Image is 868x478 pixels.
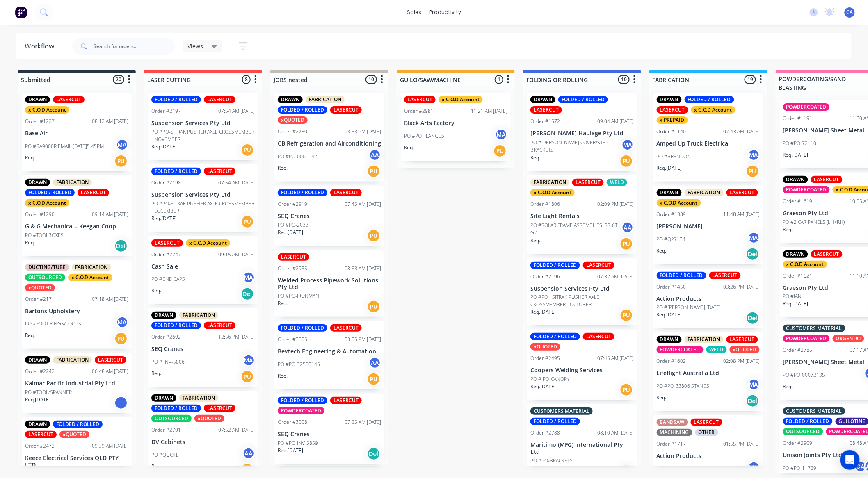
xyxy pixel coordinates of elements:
div: Del [241,287,254,300]
div: FOLDED / ROLLED [530,333,580,340]
div: DRAWNFABRICATIONFOLDED / ROLLEDLASERCUTxQUOTEDOrder #278003:33 PM [DATE]CB Refrigeration and Airc... [274,93,384,182]
div: DRAWN [530,96,555,103]
div: URGENT!!!! [833,335,864,342]
p: G & G Mechanical - Keegan Coop [25,223,128,230]
div: OUTSOURCED [25,274,65,281]
div: 08:12 AM [DATE] [92,118,128,125]
div: FOLDED / ROLLED [530,418,580,425]
div: 03:33 PM [DATE] [345,128,381,135]
p: Req. [530,237,540,244]
div: Order #2196 [530,273,560,280]
div: PU [114,155,128,168]
div: DRAWN [25,96,50,103]
div: POWDERCOATED [783,186,830,193]
div: LASERCUT [583,333,614,340]
div: MA [242,354,255,366]
p: Base Air [25,130,128,137]
div: LASERCUT [330,189,362,196]
div: DRAWNFOLDED / ROLLEDLASERCUTOrder #157209:04 AM [DATE][PERSON_NAME] Haulage Pty LtdPO #[PERSON_NA... [527,93,637,171]
p: Req. [DATE] [783,151,809,159]
div: DRAWN [657,336,682,343]
div: LASERCUT [25,431,57,438]
div: OUTSOURCED [151,415,192,422]
div: Order #1806 [530,200,560,208]
div: Order #1290 [25,211,55,218]
p: Bevtech Engineering & Automation [278,348,381,355]
p: Req. [278,164,288,172]
div: FOLDED / ROLLED [530,262,580,269]
div: Order #2242 [25,368,55,375]
div: DRAWN [151,394,176,402]
p: Req. [278,300,288,307]
div: PU [620,383,633,396]
div: x C.O.D Account [25,199,69,207]
div: CUSTOMERS MATERIAL [783,407,845,415]
p: Req. [530,154,540,162]
p: Req. [DATE] [657,164,682,172]
p: PO #[PERSON_NAME] COVER/STEP BRACKETS [530,139,621,154]
div: xQUOTED [25,284,55,291]
p: PO #BA9000R EMAIL [DATE]5.45PM [25,143,104,150]
p: Req. [151,287,161,294]
p: PO #PO-SITRAK PUSHER AXLE CROSSMEMBER - NOVEMBER [151,128,255,143]
p: PO # INV-5806 [151,358,185,366]
p: PO #PO-2033 [278,221,308,229]
div: Order #1572 [530,118,560,125]
p: PO # PO-CANOPY [530,376,569,383]
div: LASERCUT [530,106,562,114]
div: LASERCUT [330,106,362,114]
div: 07:18 AM [DATE] [92,296,128,303]
div: MA [116,139,128,151]
div: DRAWN [278,96,303,103]
div: FOLDED / ROLLED [278,324,327,332]
div: x C.O.D Account [530,189,575,196]
div: x C.O.D Account [691,106,736,114]
p: PO #TOOL/SPANNER [25,389,72,396]
div: xQUOTED [194,415,224,422]
p: PO #IAN [783,293,802,300]
div: 06:48 AM [DATE] [92,368,128,375]
div: PU [746,165,759,178]
div: PU [367,229,380,242]
p: Req. [404,144,414,151]
div: Order #2785 [783,346,813,354]
div: LASERCUTx C.O.D AccountOrder #298111:21 AM [DATE]Black Arts FactoryPO #PO-FLANGESMAReq.PU [401,93,511,161]
p: SEQ Cranes [151,346,255,353]
div: FOLDED / ROLLED [151,405,201,412]
div: DRAWNFABRICATIONFOLDED / ROLLEDLASERCUTx C.O.D AccountOrder #129009:14 AM [DATE]G & G Mechanical ... [22,175,132,256]
p: PO #PO-72110 [783,140,817,147]
div: POWDERCOATED [783,335,830,342]
div: DRAWN [151,312,176,319]
div: 07:54 AM [DATE] [218,179,255,187]
div: LASERCUT [726,189,758,196]
input: Search for orders... [94,38,175,55]
div: DRAWN [657,189,682,196]
div: FOLDED / ROLLEDLASERCUTOrder #291907:45 AM [DATE]SEQ CranesPO #PO-2033Req.[DATE]PU [274,186,384,246]
div: WELD [607,179,627,186]
div: DRAWNFOLDED / ROLLEDLASERCUTx C.O.D Accountx PREPAIDOrder #114007:43 AM [DATE]Amped Up Truck Elec... [653,93,763,182]
div: 08:10 AM [DATE] [597,429,634,437]
div: 12:56 PM [DATE] [218,333,255,341]
div: PU [367,373,380,386]
p: [PERSON_NAME] Haulage Pty Ltd [530,130,634,137]
div: Order #2692 [151,333,181,341]
div: WELD [706,346,727,353]
div: FOLDED / ROLLED [278,106,327,114]
div: LASERCUT [726,336,758,343]
p: Bartons Upholstery [25,308,128,315]
div: PU [241,215,254,228]
div: x C.O.D Account [783,261,827,268]
div: FOLDED / ROLLED [151,96,201,103]
div: MACHINING [657,429,692,436]
p: PO #END CAPS [151,275,185,283]
span: Views [188,42,203,50]
div: LASERCUT [204,322,235,329]
div: DRAWNFABRICATIONFOLDED / ROLLEDLASERCUTOrder #269212:56 PM [DATE]SEQ CranesPO # INV-5806MAReq.PU [148,308,258,387]
div: PU [367,300,380,313]
div: 11:21 AM [DATE] [471,107,507,115]
div: x C.O.D Account [657,199,701,207]
p: Lifeflight Australia Ltd [657,370,760,377]
div: Order #1389 [657,211,686,218]
div: BANDSAW [657,419,688,426]
p: Req. [DATE] [530,383,556,390]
